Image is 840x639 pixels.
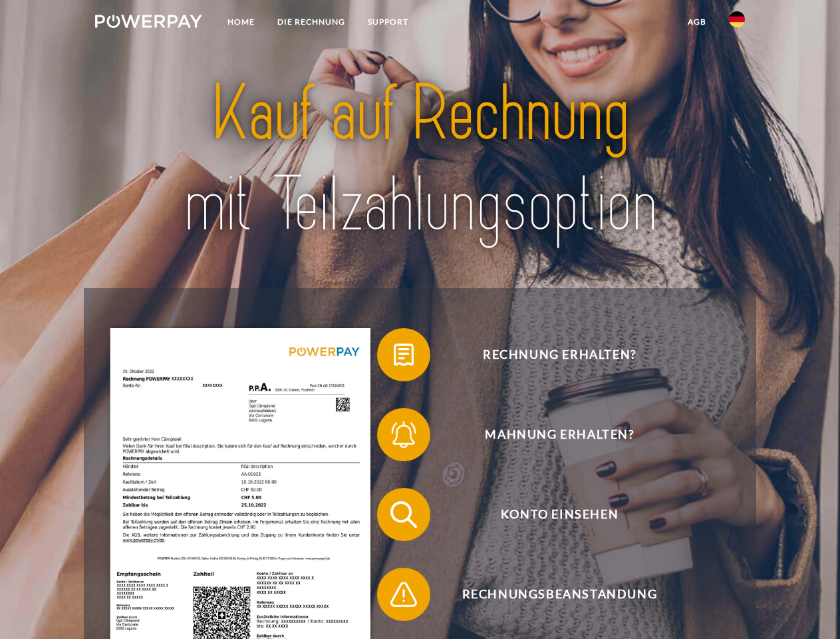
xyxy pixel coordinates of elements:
button: Konto einsehen [377,488,723,541]
a: Home [216,10,266,34]
button: Rechnung erhalten? [377,328,723,381]
a: DIE RECHNUNG [266,10,356,34]
button: Mahnung erhalten? [377,408,723,461]
img: qb_warning.svg [387,578,420,611]
span: Rechnung erhalten? [396,328,722,381]
a: SUPPORT [356,10,420,34]
img: qb_search.svg [387,498,420,531]
span: Mahnung erhalten? [396,408,722,461]
span: Konto einsehen [396,488,722,541]
img: logo-powerpay-white.svg [95,15,202,28]
img: title-powerpay_de.svg [127,64,713,255]
a: agb [676,10,718,34]
img: de [729,11,745,27]
img: qb_bill.svg [387,338,420,371]
button: Rechnungsbeanstandung [377,568,723,621]
span: Rechnungsbeanstandung [396,568,722,621]
img: qb_bell.svg [387,418,420,451]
